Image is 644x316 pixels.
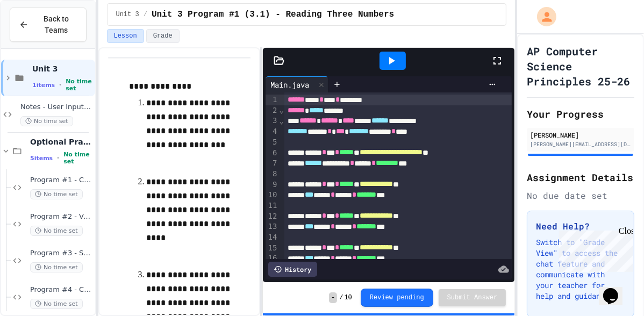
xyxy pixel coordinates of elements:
[530,140,631,148] div: [PERSON_NAME][EMAIL_ADDRESS][DOMAIN_NAME]
[266,137,279,148] div: 5
[526,4,559,29] div: My Account
[152,8,394,21] span: Unit 3 Program #1 (3.1) - Reading Three Numbers
[66,78,92,92] span: No time set
[59,81,61,89] span: •
[266,232,279,243] div: 14
[4,4,74,68] div: Chat with us now!Close
[439,289,506,306] button: Submit Answer
[266,95,279,105] div: 1
[30,176,93,185] span: Program #1 - Create and Output a String and int variable
[266,158,279,169] div: 7
[116,10,139,19] span: Unit 3
[266,243,279,254] div: 15
[266,76,328,92] div: Main.java
[527,170,634,185] h2: Assignment Details
[266,211,279,222] div: 12
[10,8,87,42] button: Back to Teams
[266,253,279,264] div: 16
[30,155,53,162] span: 5 items
[32,82,55,89] span: 1 items
[266,126,279,137] div: 4
[266,105,279,116] div: 2
[35,13,77,36] span: Back to Teams
[144,10,147,19] span: /
[536,237,625,301] p: Switch to "Grade View" to access the chat feature and communicate with your teacher for help and ...
[32,64,93,74] span: Unit 3
[278,117,284,125] span: Fold line
[345,293,352,302] span: 10
[266,169,279,179] div: 8
[361,289,433,307] button: Review pending
[555,226,633,272] iframe: chat widget
[527,44,634,89] h1: AP Computer Science Principles 25-26
[30,226,83,236] span: No time set
[57,154,59,162] span: •
[266,221,279,232] div: 13
[30,189,83,199] span: No time set
[30,285,93,295] span: Program #4 - Casting, Doubles, Concatenation
[278,106,284,114] span: Fold line
[339,293,343,302] span: /
[266,200,279,211] div: 11
[20,103,93,112] span: Notes - User Input with Scanner Object
[266,190,279,200] div: 10
[63,151,92,165] span: No time set
[30,249,93,258] span: Program #3 - String, boolean, and double variables with output
[329,292,337,303] span: -
[20,116,73,126] span: No time set
[536,220,625,233] h3: Need Help?
[266,148,279,159] div: 6
[527,106,634,121] h2: Your Progress
[266,116,279,126] div: 3
[530,130,631,140] div: [PERSON_NAME]
[266,79,315,90] div: Main.java
[447,293,498,302] span: Submit Answer
[527,189,634,202] div: No due date set
[599,273,633,305] iframe: chat widget
[30,212,93,221] span: Program #2 - Variables, Addition, Output
[266,179,279,190] div: 9
[30,137,93,147] span: Optional Practice
[268,262,317,277] div: History
[146,29,180,43] button: Grade
[107,29,144,43] button: Lesson
[30,262,83,272] span: No time set
[30,299,83,309] span: No time set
